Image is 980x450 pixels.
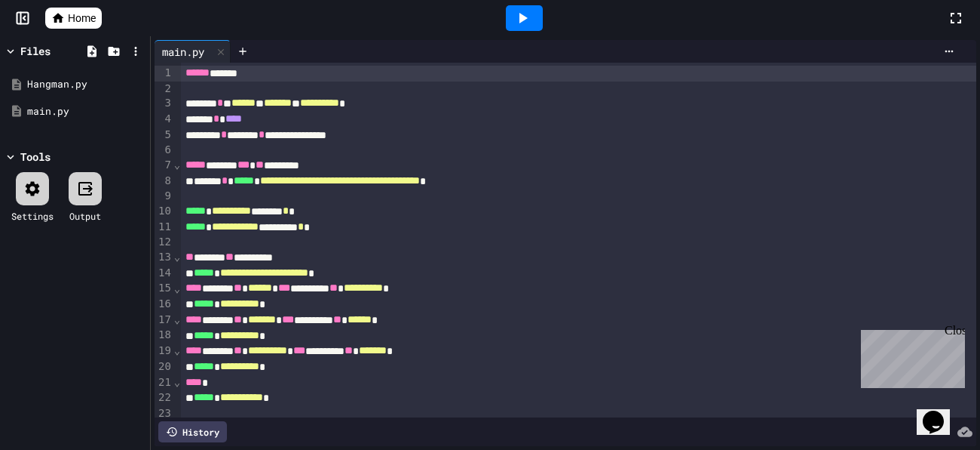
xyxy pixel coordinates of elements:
[855,324,965,388] iframe: chat widget
[155,328,173,344] div: 18
[917,390,965,435] iframe: chat widget
[11,209,54,223] div: Settings
[20,149,51,165] div: Tools
[155,158,173,174] div: 7
[155,96,173,112] div: 3
[68,11,96,26] span: Home
[155,235,173,250] div: 12
[155,174,173,190] div: 8
[155,313,173,328] div: 17
[155,281,173,297] div: 15
[155,266,173,282] div: 14
[155,297,173,313] div: 16
[45,8,102,29] a: Home
[173,376,181,388] span: Fold line
[155,390,173,406] div: 22
[173,251,181,263] span: Fold line
[155,66,173,82] div: 1
[155,128,173,143] div: 5
[69,209,101,223] div: Output
[27,77,145,92] div: Hangman.py
[155,204,173,220] div: 10
[173,344,181,356] span: Fold line
[155,406,173,421] div: 23
[155,143,173,158] div: 6
[155,250,173,266] div: 13
[155,112,173,128] div: 4
[27,104,145,119] div: main.py
[155,189,173,204] div: 9
[155,359,173,375] div: 20
[155,220,173,236] div: 11
[155,40,231,63] div: main.py
[6,6,104,96] div: Chat with us now!Close
[155,375,173,391] div: 21
[173,282,181,294] span: Fold line
[173,313,181,325] span: Fold line
[173,159,181,171] span: Fold line
[155,82,173,97] div: 2
[155,344,173,359] div: 19
[20,43,51,59] div: Files
[155,44,212,60] div: main.py
[158,421,227,442] div: History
